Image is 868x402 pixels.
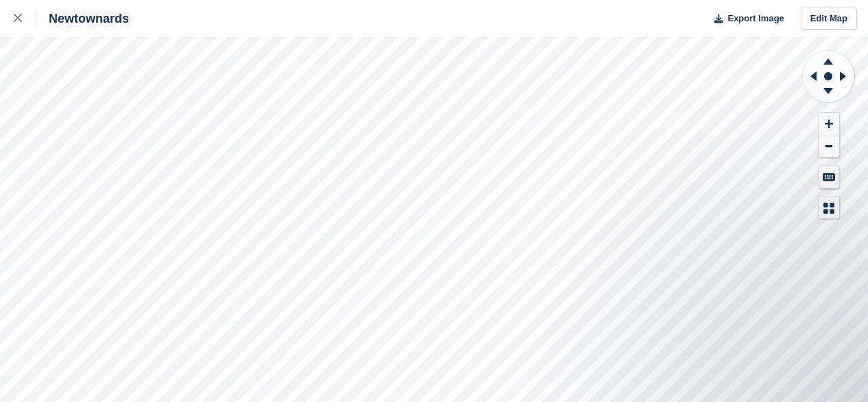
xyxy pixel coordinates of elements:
div: Newtownards [36,10,129,27]
span: Export Image [727,12,784,25]
button: Zoom In [819,113,839,135]
button: Map Legend [819,197,839,219]
button: Export Image [706,8,784,30]
button: Keyboard Shortcuts [819,166,839,188]
a: Edit Map [801,8,857,30]
button: Zoom Out [819,135,839,158]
